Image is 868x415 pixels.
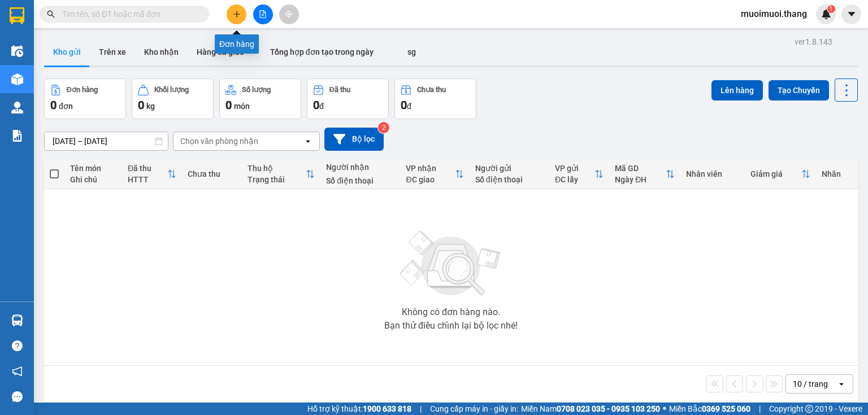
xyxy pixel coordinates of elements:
span: plus [233,10,241,18]
button: Trên xe [90,38,135,65]
div: Ngày ĐH [615,175,665,184]
strong: 0369 525 060 [702,404,750,413]
button: Kho nhận [135,38,188,65]
div: Nhãn [822,169,852,178]
svg: open [837,379,846,388]
button: Tạo Chuyến [769,80,829,101]
button: Khối lượng0kg [132,78,214,119]
div: Số lượng [242,86,271,94]
button: Chưa thu0đ [394,78,476,119]
div: Khối lượng [154,86,189,94]
div: Đơn hàng [215,34,259,54]
span: caret-down [847,9,857,19]
span: 0 [50,98,57,112]
span: notification [12,366,23,377]
div: VP nhận [406,164,454,173]
sup: 2 [378,122,389,133]
div: Đã thu [128,164,167,173]
div: VP gửi [555,164,594,173]
div: 10 / trang [793,378,828,390]
img: logo-vxr [10,7,24,24]
button: file-add [253,5,273,24]
th: Toggle SortBy [122,159,182,189]
span: Tổng hợp đơn tạo trong ngày [270,47,374,56]
span: muoimuoi.thang [732,7,816,21]
span: 0 [313,98,319,112]
span: file-add [259,10,267,18]
div: Thu hộ [248,164,306,173]
span: Miền Bắc [669,403,750,415]
button: Bộ lọc [324,128,384,151]
img: solution-icon [11,130,23,142]
span: 0 [225,98,232,112]
button: aim [279,5,299,24]
div: Không có đơn hàng nào. [402,308,500,317]
img: warehouse-icon [11,73,23,85]
button: plus [227,5,246,24]
img: icon-new-feature [821,9,831,19]
strong: 0708 023 035 - 0935 103 250 [557,404,660,413]
div: ver 1.8.143 [795,36,832,48]
img: svg+xml;base64,PHN2ZyBjbGFzcz0ibGlzdC1wbHVnX19zdmciIHhtbG5zPSJodHRwOi8vd3d3LnczLm9yZy8yMDAwL3N2Zy... [394,224,507,303]
span: | [420,403,422,415]
span: sg [407,47,416,56]
span: món [234,102,250,111]
th: Toggle SortBy [549,159,609,189]
div: Đơn hàng [67,86,98,94]
button: Đơn hàng0đơn [44,78,126,119]
svg: open [303,137,313,146]
div: Nhân viên [686,169,739,178]
input: Select a date range. [45,132,168,150]
button: Số lượng0món [219,78,301,119]
div: Số điện thoại [475,175,544,184]
span: Hỗ trợ kỹ thuật: [307,403,411,415]
div: Đã thu [329,86,350,94]
div: Chưa thu [417,86,446,94]
span: 0 [401,98,407,112]
button: Kho gửi [44,38,90,65]
div: Người gửi [475,164,544,173]
span: ⚪️ [663,407,666,411]
div: HTTT [128,175,167,184]
th: Toggle SortBy [609,159,680,189]
div: Mã GD [615,164,665,173]
div: Bạn thử điều chỉnh lại bộ lọc nhé! [384,321,518,330]
span: đ [407,102,411,111]
button: Hàng đã giao [188,38,253,65]
div: Chọn văn phòng nhận [180,136,258,147]
span: 1 [829,5,833,13]
div: ĐC giao [406,175,454,184]
th: Toggle SortBy [400,159,469,189]
span: | [759,403,761,415]
span: 0 [138,98,144,112]
span: aim [285,10,293,18]
button: Lên hàng [711,80,763,101]
img: warehouse-icon [11,102,23,113]
span: message [12,391,23,402]
input: Tìm tên, số ĐT hoặc mã đơn [62,8,196,20]
button: caret-down [841,5,861,24]
span: question-circle [12,340,23,351]
sup: 1 [827,5,835,13]
span: Cung cấp máy in - giấy in: [430,403,518,415]
button: Đã thu0đ [307,78,389,119]
div: ĐC lấy [555,175,594,184]
img: warehouse-icon [11,314,23,326]
img: warehouse-icon [11,45,23,57]
div: Số điện thoại [326,176,394,185]
div: Ghi chú [70,175,116,184]
span: copyright [805,405,813,413]
span: Miền Nam [521,403,660,415]
div: Chưa thu [188,169,236,178]
div: Tên món [70,164,116,173]
strong: 1900 633 818 [363,404,411,413]
span: kg [146,102,155,111]
div: Người nhận [326,163,394,172]
span: đơn [59,102,73,111]
div: Trạng thái [248,175,306,184]
span: search [47,10,55,18]
th: Toggle SortBy [745,159,817,189]
div: Giảm giá [750,169,802,178]
span: đ [319,102,324,111]
th: Toggle SortBy [242,159,320,189]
